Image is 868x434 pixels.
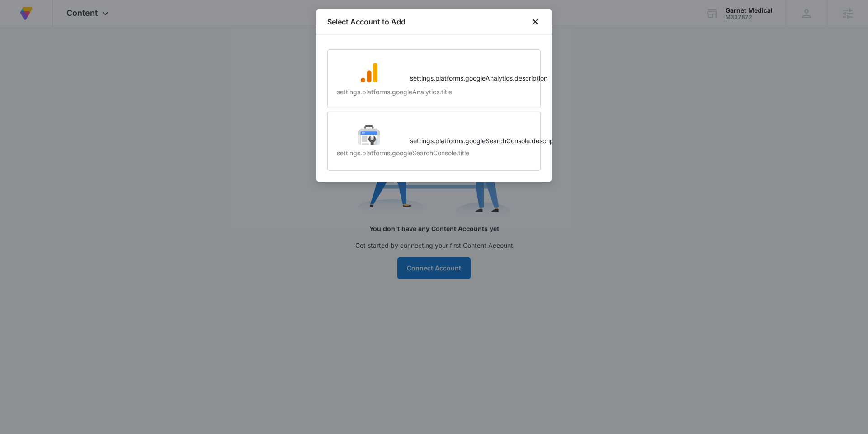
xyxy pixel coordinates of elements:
[358,62,380,83] img: logo-googleAnalytics.svg
[337,89,401,95] p: settings.platforms.googleAnalytics.title
[410,136,531,145] p: settings.platforms.googleSearchConsole.description
[410,74,531,83] p: settings.platforms.googleAnalytics.description
[530,16,541,27] button: close
[337,150,401,156] p: settings.platforms.googleSearchConsole.title
[327,16,406,27] h1: Select Account to Add
[358,125,380,145] img: logo-googleSearchConsole.svg
[327,49,541,108] button: settings.platforms.googleAnalytics.titlesettings.platforms.googleAnalytics.description
[327,112,541,171] button: settings.platforms.googleSearchConsole.titlesettings.platforms.googleSearchConsole.description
